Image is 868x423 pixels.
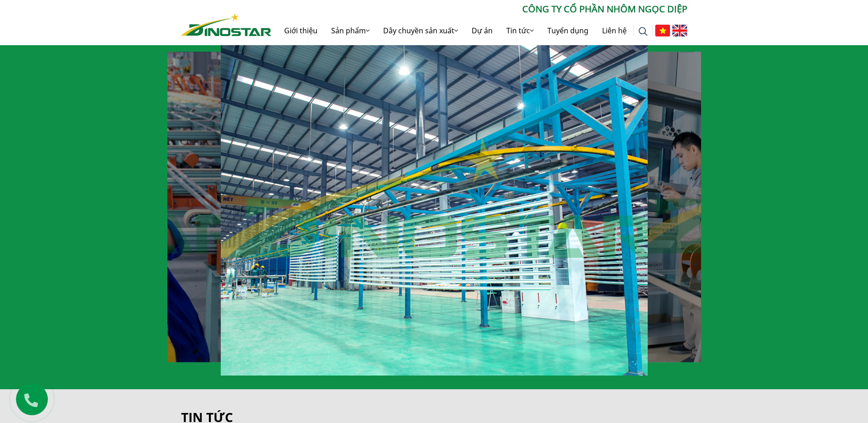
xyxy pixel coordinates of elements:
[181,13,271,36] img: Nhôm Dinostar
[324,16,376,45] a: Sản phẩm
[595,16,634,45] a: Liên hệ
[541,16,595,45] a: Tuyển dụng
[271,2,687,16] p: CÔNG TY CỔ PHẦN NHÔM NGỌC DIỆP
[672,25,687,37] img: English
[499,16,541,45] a: Tin tức
[655,25,670,37] img: Tiếng Việt
[639,27,648,36] img: search
[221,39,648,376] div: 18 / 30
[181,11,271,36] a: Nhôm Dinostar
[376,16,465,45] a: Dây chuyền sản xuất
[277,16,324,45] a: Giới thiệu
[465,16,499,45] a: Dự án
